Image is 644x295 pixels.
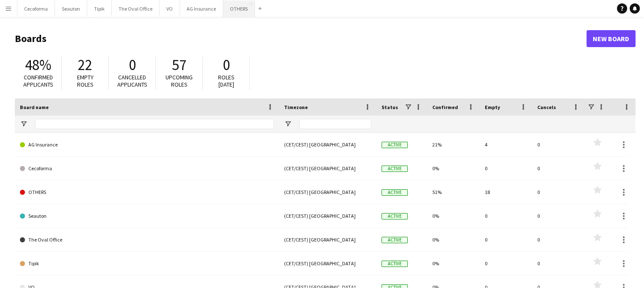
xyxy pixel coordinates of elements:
a: Seauton [20,204,274,228]
button: Open Filter Menu [284,120,292,128]
div: 0 [480,252,532,275]
button: The Oval Office [112,0,160,17]
div: (CET/CEST) [GEOGRAPHIC_DATA] [279,252,376,275]
a: Cecoforma [20,157,274,180]
div: 0% [427,157,480,180]
input: Board name Filter Input [35,119,274,129]
span: Timezone [284,104,308,110]
a: The Oval Office [20,228,274,252]
span: Empty roles [77,73,94,88]
button: AG Insurance [180,0,223,17]
span: Active [381,142,408,148]
span: 0 [129,56,136,74]
div: 21% [427,133,480,156]
div: 0 [532,157,585,180]
span: Active [381,166,408,172]
div: 0 [532,133,585,156]
span: Active [381,213,408,219]
div: 51% [427,180,480,204]
span: Board name [20,104,49,110]
span: 0 [223,56,230,74]
span: Active [381,189,408,196]
span: Empty [485,104,500,110]
span: Confirmed [432,104,458,110]
button: Cecoforma [17,0,55,17]
button: Seauton [55,0,87,17]
button: Tipik [87,0,112,17]
div: 0% [427,252,480,275]
input: Timezone Filter Input [299,119,371,129]
button: VO [160,0,180,17]
div: 0 [480,204,532,228]
span: Active [381,237,408,243]
h1: Boards [15,32,586,45]
div: 0% [427,228,480,251]
a: Tipik [20,252,274,275]
div: 0 [532,252,585,275]
span: Active [381,261,408,267]
span: 22 [78,56,92,74]
button: Open Filter Menu [20,120,28,128]
a: AG Insurance [20,133,274,157]
div: (CET/CEST) [GEOGRAPHIC_DATA] [279,133,376,156]
div: 0 [480,157,532,180]
a: OTHERS [20,180,274,204]
div: 0 [532,228,585,251]
span: Status [381,104,398,110]
span: Cancelled applicants [117,73,147,88]
span: 48% [25,56,51,74]
div: 4 [480,133,532,156]
span: Confirmed applicants [23,73,53,88]
div: 0 [532,180,585,204]
div: (CET/CEST) [GEOGRAPHIC_DATA] [279,180,376,204]
div: (CET/CEST) [GEOGRAPHIC_DATA] [279,228,376,251]
a: New Board [586,30,636,47]
div: (CET/CEST) [GEOGRAPHIC_DATA] [279,157,376,180]
span: Upcoming roles [166,73,193,88]
span: Cancels [537,104,556,110]
span: Roles [DATE] [218,73,235,88]
div: 0 [532,204,585,228]
button: OTHERS [223,0,255,17]
span: 57 [172,56,186,74]
span: Active [381,284,408,291]
div: 0% [427,204,480,228]
div: (CET/CEST) [GEOGRAPHIC_DATA] [279,204,376,228]
div: 0 [480,228,532,251]
div: 18 [480,180,532,204]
